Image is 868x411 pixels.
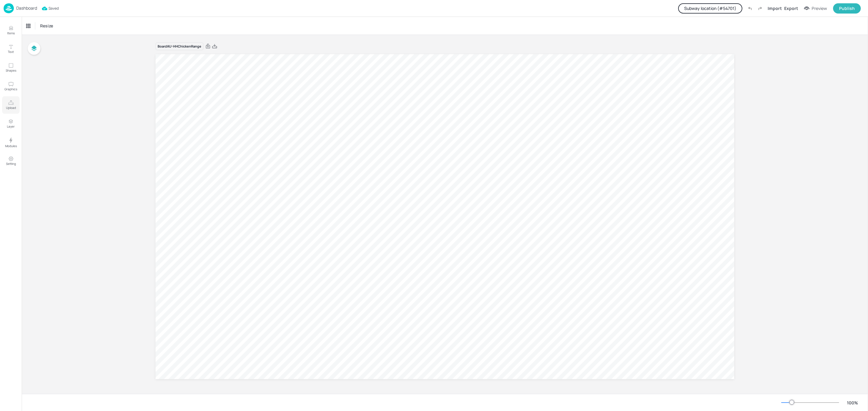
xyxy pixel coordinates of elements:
[39,23,54,29] span: Resize
[156,42,203,51] div: Board AU-HHChickenRange
[800,4,831,13] button: Preview
[16,6,37,10] p: Dashboard
[678,3,742,14] button: Subway location (#54701)
[755,3,765,14] label: Redo (Ctrl + Y)
[839,5,855,12] div: Publish
[768,5,782,11] div: Import
[833,3,861,14] button: Publish
[4,3,14,13] img: logo-86c26b7e.jpg
[812,5,827,12] div: Preview
[845,400,860,406] div: 100 %
[745,3,755,14] label: Undo (Ctrl + Z)
[42,5,59,11] span: Saved
[784,5,798,11] div: Export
